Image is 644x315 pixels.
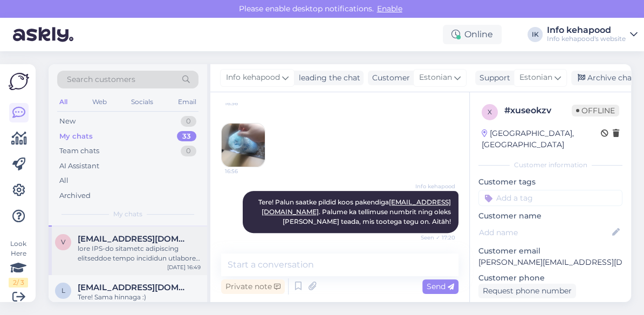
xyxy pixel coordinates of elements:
[374,4,406,13] span: Enable
[59,190,91,201] div: Archived
[78,244,201,263] div: lore IPS-do sitametc adipiscing elitseddoe tempo incididun utlaboree dolor: magna://ali.enimadmin...
[258,198,453,225] span: Tere! Palun saatke pildid koos pakendiga . Palume ka tellimuse numbrit ning oleks [PERSON_NAME] t...
[78,292,201,302] div: Tere! Sama hinnaga :)
[415,234,455,242] span: Seen ✓ 17:20
[181,116,196,127] div: 0
[478,284,576,298] div: Request phone number
[9,239,28,287] div: Look Here
[78,234,190,244] span: virgeaug@gmail.com
[571,71,639,85] div: Archive chat
[504,104,572,117] div: # xuseokzv
[478,190,622,206] input: Add a tag
[78,283,190,292] span: Liis.tintso@gmail.com
[294,72,360,84] div: leading the chat
[222,124,265,167] img: Attachment
[226,72,280,84] span: Info kehapood
[478,272,622,284] p: Customer phone
[482,128,601,150] div: [GEOGRAPHIC_DATA], [GEOGRAPHIC_DATA]
[488,108,492,116] span: x
[478,176,622,188] p: Customer tags
[419,72,452,84] span: Estonian
[176,95,198,109] div: Email
[527,27,543,42] div: IK
[547,26,626,35] div: Info kehapood
[368,72,410,84] div: Customer
[479,227,610,238] input: Add name
[59,131,93,142] div: My chats
[90,95,109,109] div: Web
[59,116,76,127] div: New
[478,245,622,257] p: Customer email
[167,263,201,271] div: [DATE] 16:49
[67,74,135,85] span: Search customers
[443,25,502,44] div: Online
[519,72,552,84] span: Estonian
[129,95,155,109] div: Socials
[61,238,65,246] span: v
[61,286,65,295] span: L
[9,73,29,90] img: Askly Logo
[59,146,99,156] div: Team chats
[547,35,626,43] div: Info kehapood's website
[415,182,455,190] span: Info kehapood
[181,146,196,156] div: 0
[177,131,196,142] div: 33
[9,278,28,287] div: 2 / 3
[221,279,285,294] div: Private note
[547,26,638,43] a: Info kehapoodInfo kehapood's website
[475,72,510,84] div: Support
[478,160,622,170] div: Customer information
[225,99,265,107] span: 16:56
[427,282,454,291] span: Send
[59,161,99,172] div: AI Assistant
[225,167,265,175] span: 16:56
[113,209,142,219] span: My chats
[59,175,68,186] div: All
[478,257,622,268] p: [PERSON_NAME][EMAIL_ADDRESS][DOMAIN_NAME]
[478,210,622,222] p: Customer name
[57,95,70,109] div: All
[572,105,619,117] span: Offline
